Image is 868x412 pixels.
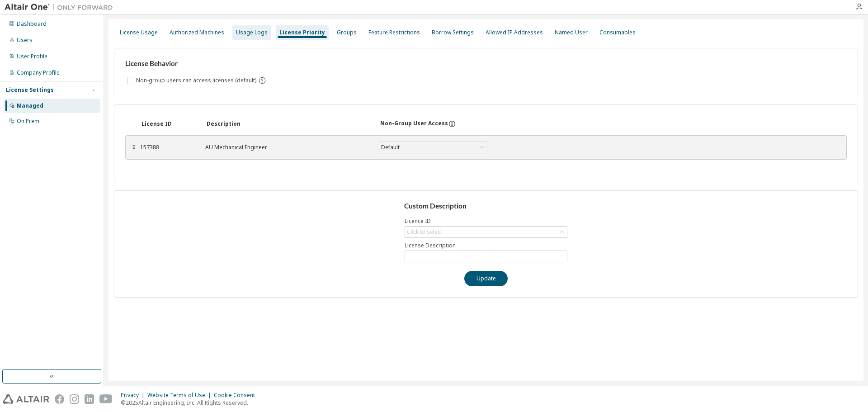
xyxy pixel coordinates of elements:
div: Click to select [407,228,442,236]
img: linkedin.svg [85,394,94,404]
label: Licence ID [405,218,567,225]
div: License ID [142,120,196,128]
div: Feature Restrictions [368,29,420,36]
div: Click to select [405,227,567,237]
svg: By default any user not assigned to any group can access any license. Turn this setting off to di... [258,76,266,85]
h3: Custom Description [404,202,568,211]
div: Named User [555,29,588,36]
div: Groups [337,29,357,36]
div: Borrow Settings [432,29,474,36]
img: facebook.svg [55,394,64,404]
div: ⠿ [131,144,137,151]
div: User Profile [17,53,47,60]
h3: License Behavior [125,59,265,68]
div: Privacy [121,392,147,399]
div: License Priority [279,29,325,36]
div: Allowed IP Addresses [486,29,543,36]
img: Altair One [5,3,118,12]
div: AU Mechanical Engineer [205,144,368,151]
label: Non-group users can access licenses (default) [136,75,258,86]
img: altair_logo.svg [3,394,49,404]
div: License Usage [120,29,158,36]
div: Managed [17,102,43,109]
div: 157388 [140,144,194,151]
div: Users [17,37,33,44]
div: On Prem [17,118,39,125]
div: Default [380,142,401,152]
div: Consumables [599,29,636,36]
img: youtube.svg [99,394,113,404]
div: Website Terms of Use [147,392,214,399]
div: Non-Group User Access [380,120,448,128]
label: License Description [405,242,567,249]
img: instagram.svg [70,394,79,404]
div: Authorized Machines [170,29,224,36]
div: Dashboard [17,20,47,28]
div: Cookie Consent [214,392,260,399]
div: Company Profile [17,69,60,76]
div: Usage Logs [236,29,268,36]
p: © 2025 Altair Engineering, Inc. All Rights Reserved. [121,399,260,407]
div: Default [379,142,487,153]
div: License Settings [6,86,54,94]
button: Update [464,271,508,286]
div: Description [207,120,369,128]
